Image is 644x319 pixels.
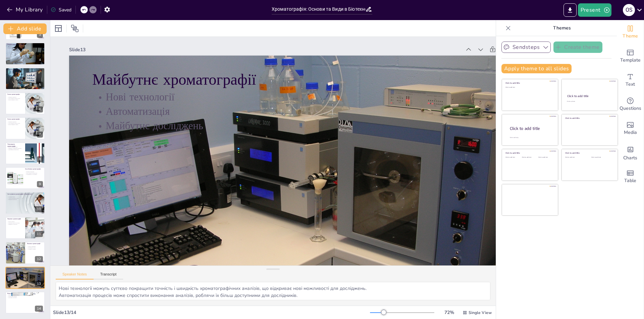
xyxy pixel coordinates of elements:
[3,23,47,34] button: Add slide
[7,69,43,71] p: Рідинна хроматографія
[5,4,46,15] button: My Library
[7,269,43,271] p: Нові технології
[53,309,370,316] div: Slide 13 / 14
[27,246,43,247] p: Дороге обладнання
[51,7,71,13] div: Saved
[7,72,43,73] p: Застосування в лабораторіях
[5,68,45,90] div: 5
[37,82,43,88] div: 5
[25,172,43,174] p: Застосування в біотехнології
[617,44,644,68] div: Add ready made slides
[35,306,43,312] div: 14
[7,118,23,121] p: Газова хроматографія
[27,243,43,245] p: Виклики хроматографії
[7,193,43,195] p: Застосування хроматографії в біотехнології
[35,206,43,212] div: 10
[7,73,43,74] p: Висока точність
[514,20,610,36] p: Themes
[106,54,518,155] p: Нові технології
[441,309,457,316] div: 72 %
[7,47,43,48] p: Специфічні застосування
[7,293,43,295] p: Висновок
[553,42,602,53] button: Create theme
[617,165,644,189] div: Add a table
[505,157,521,158] div: Click to add text
[35,231,43,237] div: 11
[623,154,637,162] span: Charts
[565,117,613,119] div: Click to add title
[5,167,45,189] div: 9
[5,267,45,289] div: 13
[5,43,45,65] div: 4
[505,82,553,84] div: Click to add title
[624,177,636,184] span: Table
[7,46,43,47] p: Види хроматографії
[567,101,611,102] div: Click to add text
[567,94,612,98] div: Click to add title
[37,32,43,38] div: 3
[624,129,637,136] span: Media
[510,126,553,131] div: Click to add title
[7,296,43,297] p: Перспективи розвитку
[37,156,43,162] div: 8
[103,68,515,169] p: Автоматизація
[7,146,23,148] p: Простота використання
[7,196,43,197] p: Очищення білків
[5,292,45,314] div: 14
[7,123,23,124] p: Застосування в різних галузях
[5,142,45,164] div: 8
[7,124,23,125] p: Висока швидкість аналізу
[37,106,43,112] div: 6
[510,137,552,138] div: Click to add body
[591,157,612,158] div: Click to add text
[25,171,43,173] p: Принцип розділення
[620,105,641,112] span: Questions
[565,157,586,158] div: Click to add text
[565,152,613,154] div: Click to add title
[5,242,45,264] div: 12
[505,87,553,88] div: Click to add text
[7,99,23,100] p: Висока швидкість аналізу
[7,271,43,272] p: Автоматизація
[25,174,43,175] p: Селективність та чутливість
[94,6,479,94] div: Slide 13
[617,68,644,92] div: Add text boxes
[7,122,23,123] p: Принцип розділення
[7,218,23,220] p: Переваги хроматографії
[7,143,23,147] p: Тонкошарова хроматографія
[56,272,94,280] button: Speaker Notes
[620,57,641,64] span: Template
[578,3,611,17] button: Present
[100,82,512,183] p: Майбутнє досліджень
[7,198,43,200] p: Вивчення метаболітів
[7,268,43,270] p: Майбутнє хроматографії
[5,192,45,214] div: 10
[501,64,572,73] button: Apply theme to all slides
[469,310,492,315] span: Single View
[272,4,365,14] input: Insert title
[617,116,644,141] div: Add images, graphics, shapes or video
[5,117,45,139] div: 7
[617,141,644,165] div: Add charts and graphs
[7,98,23,99] p: Застосування в різних галузях
[623,3,635,17] button: O S
[522,157,537,158] div: Click to add text
[37,57,43,63] div: 4
[7,222,23,224] p: Широкий спектр застосувань
[109,33,523,141] p: Майбутнє хроматографії
[623,4,635,16] div: O S
[626,81,635,88] span: Text
[5,217,45,239] div: 11
[7,297,43,298] p: Ключовий інструмент
[27,248,43,250] p: Складність методів
[563,3,577,17] button: Export to PowerPoint
[7,197,43,199] p: Аналіз нуклеїнових кислот
[7,44,43,46] p: Основні види хроматографії
[7,148,23,149] p: Швидкість отримання результатів
[27,247,43,249] p: Необхідність знань
[53,23,64,34] div: Layout
[7,70,43,72] p: Принцип роботи
[94,272,123,280] button: Transcript
[617,20,644,44] div: Change the overall theme
[7,295,43,296] p: Важливість хроматографії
